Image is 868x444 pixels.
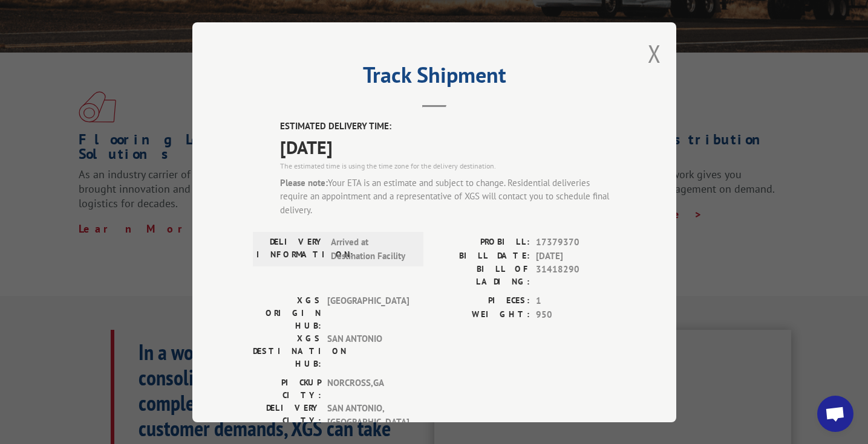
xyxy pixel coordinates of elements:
[327,294,409,332] span: [GEOGRAPHIC_DATA]
[280,160,616,171] div: The estimated time is using the time zone for the delivery destination.
[327,332,409,370] span: SAN ANTONIO
[648,37,661,69] button: Close modal
[280,120,616,134] label: ESTIMATED DELIVERY TIME:
[434,236,530,249] label: PROBILL:
[327,402,409,429] span: SAN ANTONIO , [GEOGRAPHIC_DATA]
[280,133,616,160] span: [DATE]
[434,307,530,321] label: WEIGHT:
[253,402,321,429] label: DELIVERY CITY:
[536,307,616,321] span: 950
[536,249,616,263] span: [DATE]
[434,294,530,308] label: PIECES:
[280,176,616,217] div: Your ETA is an estimate and subject to change. Residential deliveries require an appointment and ...
[327,376,409,402] span: NORCROSS , GA
[253,66,616,89] h2: Track Shipment
[331,236,413,263] span: Arrived at Destination Facility
[817,396,853,432] div: Open chat
[434,263,530,288] label: BILL OF LADING:
[256,236,325,263] label: DELIVERY INFORMATION:
[253,294,321,332] label: XGS ORIGIN HUB:
[253,376,321,402] label: PICKUP CITY:
[536,263,616,288] span: 31418290
[536,294,616,308] span: 1
[253,332,321,370] label: XGS DESTINATION HUB:
[434,249,530,263] label: BILL DATE:
[536,236,616,249] span: 17379370
[280,176,328,188] strong: Please note:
